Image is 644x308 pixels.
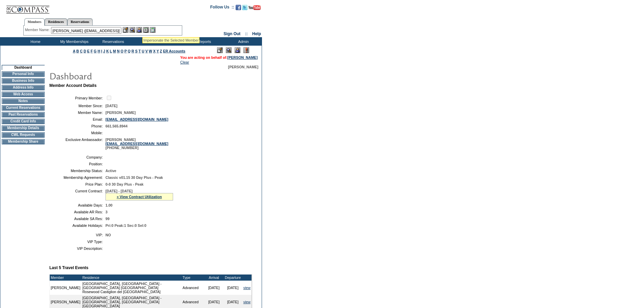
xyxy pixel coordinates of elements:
[228,65,258,69] span: [PERSON_NAME]
[2,92,45,97] td: Web Access
[248,7,261,11] a: Subscribe to our YouTube Channel
[135,49,138,53] a: S
[94,49,96,53] a: G
[142,49,144,53] a: U
[2,78,45,84] td: Business Info
[2,119,45,124] td: Credit Card Info
[49,265,88,270] b: Last 5 Travel Events
[106,49,109,53] a: K
[67,18,93,25] a: Reservations
[52,104,103,108] td: Member Since:
[143,38,198,42] div: Impersonate the Selected Member
[81,275,182,281] td: Residence
[136,27,142,33] img: Impersonate
[150,27,156,33] img: b_calculator.gif
[91,49,93,53] a: F
[110,49,112,53] a: L
[223,31,240,36] a: Sign Out
[184,37,223,46] td: Reports
[242,5,247,10] img: Follow us on Twitter
[242,7,247,11] a: Follow us on Twitter
[87,49,90,53] a: E
[49,83,97,88] b: Member Account Details
[52,182,103,186] td: Price Plan:
[248,5,261,10] img: Subscribe to our YouTube Channel
[105,104,117,108] span: [DATE]
[105,217,110,221] span: 99
[105,210,108,214] span: 3
[105,233,111,237] span: NO
[117,49,120,53] a: N
[93,37,132,46] td: Reservations
[128,49,130,53] a: Q
[2,98,45,104] td: Notes
[52,189,103,200] td: Current Contract:
[73,49,75,53] a: A
[223,275,242,281] td: Departure
[105,111,136,115] span: [PERSON_NAME]
[52,111,103,115] td: Member Name:
[143,27,149,33] img: Reservations
[180,55,258,60] font: You are acting on behalf of:
[52,95,103,101] td: Primary Member:
[129,27,135,33] img: View
[160,49,162,53] a: Z
[52,217,103,221] td: Available SA Res:
[105,124,127,128] span: 661.565.8944
[105,142,168,146] a: [EMAIL_ADDRESS][DOMAIN_NAME]
[52,210,103,214] td: Available AR Res:
[180,60,189,64] a: Clear
[105,169,116,173] span: Active
[105,203,113,207] span: 1.00
[113,49,116,53] a: M
[182,275,205,281] td: Type
[105,182,144,186] span: 0-0 30 Day Plus - Peak
[105,117,168,121] a: [EMAIL_ADDRESS][DOMAIN_NAME]
[236,7,241,11] a: Become our fan on Facebook
[76,49,79,53] a: B
[235,47,240,53] img: Impersonate
[245,31,248,36] span: ::
[103,49,105,53] a: J
[139,49,141,53] a: T
[205,275,223,281] td: Arrival
[52,138,103,150] td: Exclusive Ambassador:
[105,138,168,150] span: [PERSON_NAME] [PHONE_NUMBER]
[236,5,241,10] img: Become our fan on Facebook
[243,286,251,290] a: view
[50,281,81,295] td: [PERSON_NAME]
[105,189,133,193] span: [DATE] - [DATE]
[45,18,67,25] a: Residences
[2,125,45,131] td: Membership Details
[52,203,103,207] td: Available Days:
[153,49,156,53] a: X
[52,223,103,228] td: Available Holidays:
[52,175,103,180] td: Membership Agreement:
[228,55,258,60] a: [PERSON_NAME]
[2,105,45,111] td: Current Reservations
[81,281,182,295] td: [GEOGRAPHIC_DATA], [GEOGRAPHIC_DATA] - [GEOGRAPHIC_DATA] [GEOGRAPHIC_DATA] Rosewood Castiglion de...
[54,37,93,46] td: My Memberships
[52,162,103,166] td: Position:
[52,155,103,159] td: Company:
[243,300,251,304] a: view
[2,71,45,77] td: Personal Info
[80,49,82,53] a: C
[132,37,184,46] td: Vacation Collection
[52,246,103,251] td: VIP Description:
[84,49,86,53] a: D
[105,175,163,180] span: Classic v01.15 30 Day Plus - Peak
[52,131,103,135] td: Mobile:
[24,18,45,26] a: Members
[124,49,127,53] a: P
[2,65,45,70] td: Dashboard
[223,281,242,295] td: [DATE]
[182,281,205,295] td: Advanced
[223,37,262,46] td: Admin
[52,169,103,173] td: Membership Status:
[98,49,100,53] a: H
[15,37,54,46] td: Home
[226,47,232,53] img: View Mode
[210,4,234,12] td: Follow Us ::
[105,223,146,228] span: Pri:0 Peak:1 Sec:0 Sel:0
